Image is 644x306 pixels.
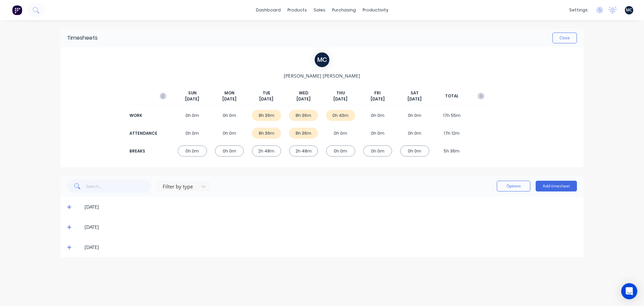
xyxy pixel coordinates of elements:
[222,96,236,102] span: [DATE]
[224,90,234,96] span: MON
[85,223,577,231] div: [DATE]
[289,110,318,121] div: 8h 36m
[437,110,467,121] div: 17h 55m
[284,5,310,15] div: products
[188,90,197,96] span: SUN
[252,110,281,121] div: 8h 36m
[371,96,385,102] span: [DATE]
[326,145,355,157] div: 0h 0m
[289,145,318,157] div: 2h 48m
[566,5,591,15] div: settings
[552,33,577,43] button: Close
[359,5,392,15] div: productivity
[314,51,330,68] div: M C
[215,145,244,157] div: 0h 0m
[497,181,530,191] button: Options
[400,128,429,139] div: 0h 0m
[289,128,318,139] div: 8h 36m
[299,90,308,96] span: WED
[400,110,429,121] div: 0h 0m
[363,145,392,157] div: 0h 0m
[178,145,207,157] div: 0h 0m
[129,148,156,154] div: BREAKS
[253,5,284,15] a: dashboard
[445,93,459,99] span: TOTAL
[12,5,22,15] img: Factory
[129,113,156,119] div: WORK
[178,110,207,121] div: 0h 0m
[178,128,207,139] div: 0h 0m
[263,90,270,96] span: TUE
[252,145,281,157] div: 2h 48m
[297,96,311,102] span: [DATE]
[437,145,467,157] div: 5h 36m
[363,128,392,139] div: 0h 0m
[374,90,381,96] span: FRI
[252,128,281,139] div: 8h 36m
[185,96,199,102] span: [DATE]
[85,203,577,211] div: [DATE]
[259,96,273,102] span: [DATE]
[408,96,422,102] span: [DATE]
[400,145,429,157] div: 0h 0m
[626,7,632,13] span: MC
[333,96,347,102] span: [DATE]
[326,110,355,121] div: 0h 43m
[326,128,355,139] div: 0h 0m
[329,5,359,15] div: purchasing
[437,128,467,139] div: 17h 12m
[215,110,244,121] div: 0h 0m
[536,181,577,191] button: Add timesheet
[284,72,360,79] span: [PERSON_NAME] [PERSON_NAME]
[310,5,329,15] div: sales
[85,244,577,251] div: [DATE]
[215,128,244,139] div: 0h 0m
[336,90,345,96] span: THU
[363,110,392,121] div: 0h 0m
[86,179,151,193] input: Search...
[621,283,637,299] div: Open Intercom Messenger
[411,90,419,96] span: SAT
[129,130,156,136] div: ATTENDANCE
[67,34,98,42] div: Timesheets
